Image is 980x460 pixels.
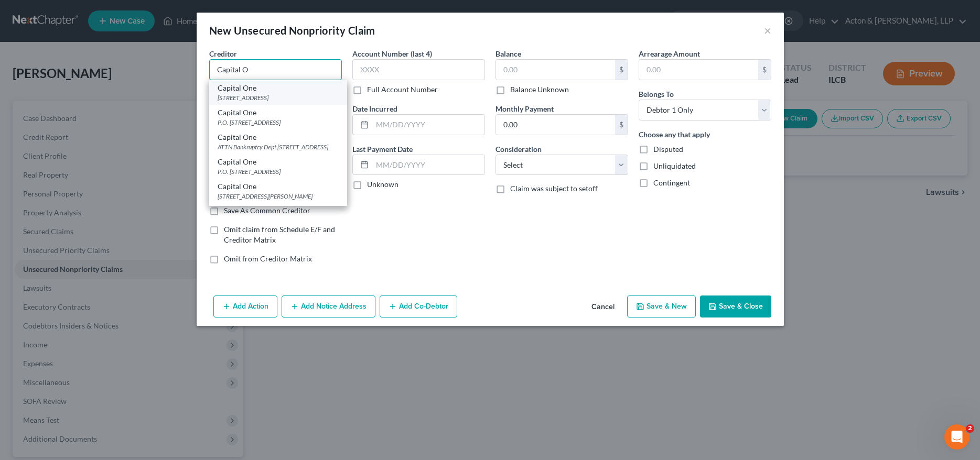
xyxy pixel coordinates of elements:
div: [STREET_ADDRESS][PERSON_NAME] [218,192,339,201]
label: Monthly Payment [496,103,554,114]
label: Choose any that apply [639,129,710,140]
span: Unliquidated [653,161,696,170]
button: Add Co-Debtor [380,295,457,317]
span: Claim was subject to setoff [510,184,598,193]
div: New Unsecured Nonpriority Claim [209,23,375,38]
div: Capital One [218,107,339,118]
button: Save & New [627,295,696,317]
label: Save As Common Creditor [224,205,310,216]
label: Date Incurred [352,103,397,114]
div: Capital One [218,83,339,93]
button: Save & Close [700,295,771,317]
input: 0.00 [496,115,615,135]
label: Consideration [496,144,542,155]
span: 2 [966,424,974,433]
div: Capital One [218,181,339,192]
div: $ [758,60,771,80]
label: Full Account Number [367,84,438,95]
input: MM/DD/YYYY [372,115,484,135]
label: Unknown [367,179,399,190]
div: $ [615,115,628,135]
button: Add Notice Address [282,295,375,317]
input: XXXX [352,59,485,80]
span: Omit from Creditor Matrix [224,254,312,263]
label: Arrearage Amount [639,48,700,59]
iframe: Intercom live chat [944,424,970,450]
span: Creditor [209,49,237,58]
button: Add Action [213,295,277,317]
div: Capital One [218,157,339,167]
input: 0.00 [639,60,758,80]
input: Search creditor by name... [209,59,342,80]
input: 0.00 [496,60,615,80]
button: × [764,24,771,37]
span: Disputed [653,145,683,154]
span: Belongs To [639,90,674,98]
span: Omit claim from Schedule E/F and Creditor Matrix [224,225,335,244]
label: Last Payment Date [352,144,413,155]
div: Capital One [218,132,339,143]
div: [STREET_ADDRESS] [218,93,339,102]
button: Cancel [583,297,623,317]
div: $ [615,60,628,80]
div: P.O. [STREET_ADDRESS] [218,167,339,176]
label: Balance Unknown [510,84,569,95]
div: P.O. [STREET_ADDRESS] [218,118,339,127]
label: Account Number (last 4) [352,48,432,59]
span: Contingent [653,178,690,187]
div: ATTN Bankruptcy Dept [STREET_ADDRESS] [218,143,339,151]
label: Balance [496,48,521,59]
input: MM/DD/YYYY [372,155,484,175]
